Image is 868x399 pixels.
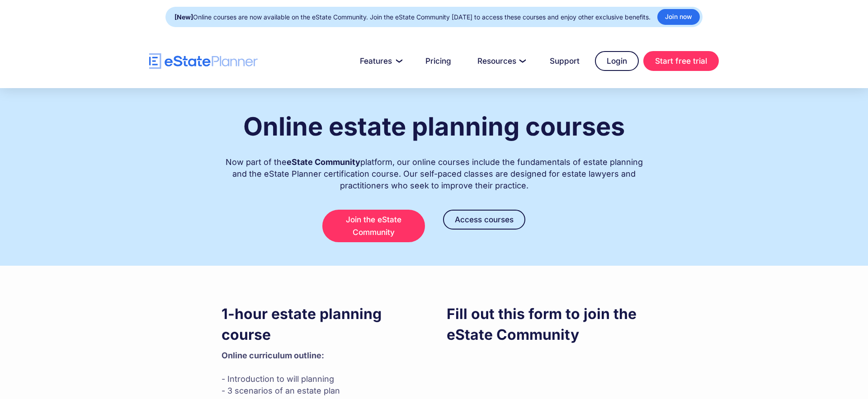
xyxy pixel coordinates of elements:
[149,53,258,69] a: home
[175,13,193,21] strong: [New]
[539,52,590,70] a: Support
[467,52,534,70] a: Resources
[287,157,360,167] strong: eState Community
[657,9,700,25] a: Join now
[175,11,651,23] div: Online courses are now available on the eState Community. Join the eState Community [DATE] to acc...
[222,351,324,360] strong: Online curriculum outline: ‍
[222,147,646,192] div: Now part of the platform, our online courses include the fundamentals of estate planning and the ...
[443,210,525,230] a: Access courses
[222,304,421,345] h3: 1-hour estate planning course
[595,51,639,71] a: Login
[349,52,410,70] a: Features
[447,304,646,345] h3: Fill out this form to join the eState Community
[243,113,625,141] h1: Online estate planning courses
[415,52,462,70] a: Pricing
[322,210,425,242] a: Join the eState Community
[643,51,719,71] a: Start free trial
